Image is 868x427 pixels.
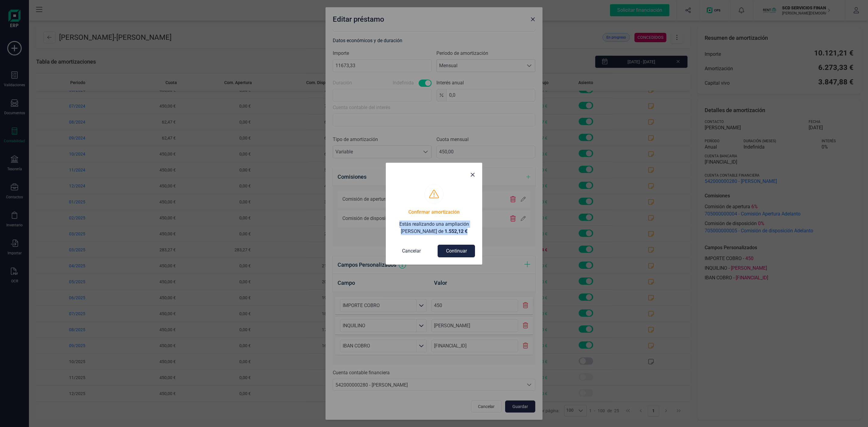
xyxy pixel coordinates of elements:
p: Estás realizando una ampliación [PERSON_NAME] de [393,221,475,235]
button: Cancelar [393,245,430,257]
span: 1.552,12 € [445,228,467,234]
button: Close [468,170,477,180]
button: Continuar [438,245,475,257]
h4: Confirmar amortización [408,209,460,216]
